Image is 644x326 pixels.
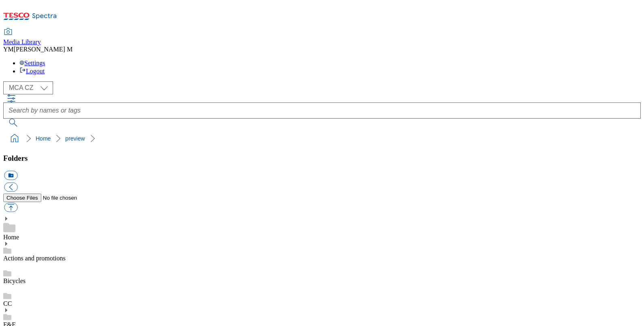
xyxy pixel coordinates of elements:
span: YM [3,46,14,53]
a: CC [3,300,12,307]
a: Logout [19,68,45,75]
a: home [8,132,21,145]
a: Actions and promotions [3,255,66,262]
nav: breadcrumb [3,131,641,146]
span: Media Library [3,38,41,45]
a: Media Library [3,29,41,46]
h3: Folders [3,154,641,163]
a: preview [65,135,85,142]
a: Settings [19,60,45,66]
a: Bicycles [3,277,26,284]
a: Home [3,234,19,241]
span: [PERSON_NAME] M [14,46,73,53]
a: Home [36,135,51,142]
input: Search by names or tags [3,102,641,119]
